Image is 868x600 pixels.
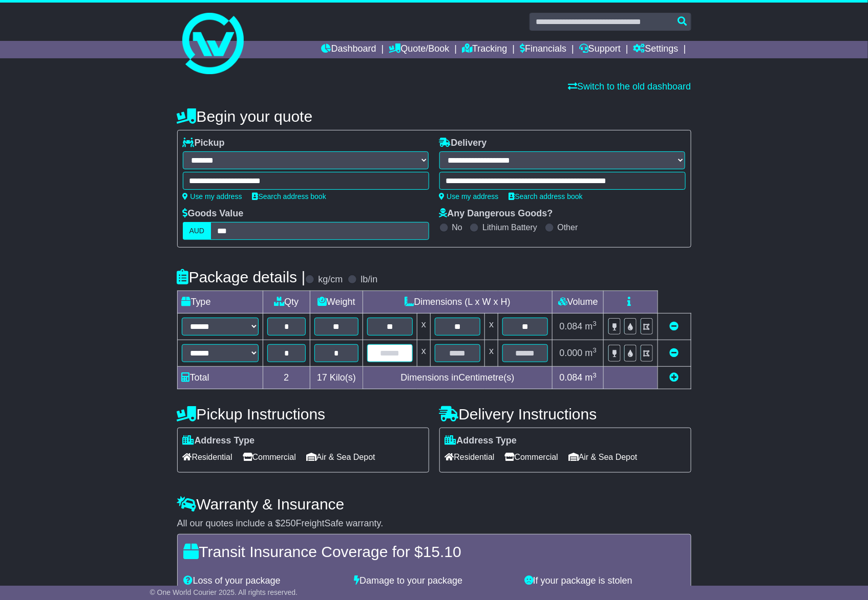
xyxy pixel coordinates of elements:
[318,274,343,285] label: kg/cm
[306,449,375,465] span: Air & Sea Depot
[150,588,298,596] span: © One World Courier 2025. All rights reserved.
[363,291,553,314] td: Dimensions (L x W x H)
[177,406,429,423] h4: Pickup Instructions
[553,291,604,314] td: Volume
[585,348,597,358] span: m
[263,367,310,389] td: 2
[485,314,498,340] td: x
[482,223,537,232] label: Lithium Battery
[670,348,679,358] a: Remove this item
[585,372,597,383] span: m
[558,223,578,232] label: Other
[179,575,349,587] div: Loss of your package
[184,543,685,560] h4: Transit Insurance Coverage for $
[177,291,263,314] td: Type
[361,274,377,285] label: lb/in
[439,406,691,423] h4: Delivery Instructions
[520,41,566,58] a: Financials
[281,518,296,528] span: 250
[485,340,498,367] td: x
[183,449,232,465] span: Residential
[177,269,306,285] h4: Package details |
[417,314,430,340] td: x
[177,518,691,529] div: All our quotes include a $ FreightSafe warranty.
[317,372,327,383] span: 17
[568,449,638,465] span: Air & Sea Depot
[593,346,597,354] sup: 3
[585,321,597,331] span: m
[593,371,597,379] sup: 3
[560,372,583,383] span: 0.084
[183,222,211,240] label: AUD
[560,348,583,358] span: 0.000
[519,575,690,587] div: If your package is stolen
[670,321,679,331] a: Remove this item
[263,291,310,314] td: Qty
[439,192,499,201] a: Use my address
[423,543,461,560] span: 15.10
[310,291,363,314] td: Weight
[322,41,376,58] a: Dashboard
[417,340,430,367] td: x
[445,449,495,465] span: Residential
[310,367,363,389] td: Kilo(s)
[177,496,691,513] h4: Warranty & Insurance
[509,192,583,201] a: Search address book
[252,192,326,201] a: Search address book
[633,41,679,58] a: Settings
[363,367,553,389] td: Dimensions in Centimetre(s)
[243,449,296,465] span: Commercial
[177,108,691,125] h4: Begin your quote
[183,192,242,201] a: Use my address
[452,223,462,232] label: No
[579,41,621,58] a: Support
[445,435,517,447] label: Address Type
[670,372,679,383] a: Add new item
[389,41,449,58] a: Quote/Book
[183,208,244,219] label: Goods Value
[183,435,255,447] label: Address Type
[462,41,507,58] a: Tracking
[505,449,558,465] span: Commercial
[183,138,225,149] label: Pickup
[593,320,597,327] sup: 3
[439,138,487,149] label: Delivery
[439,208,553,219] label: Any Dangerous Goods?
[568,81,691,92] a: Switch to the old dashboard
[177,367,263,389] td: Total
[349,575,519,587] div: Damage to your package
[560,321,583,331] span: 0.084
